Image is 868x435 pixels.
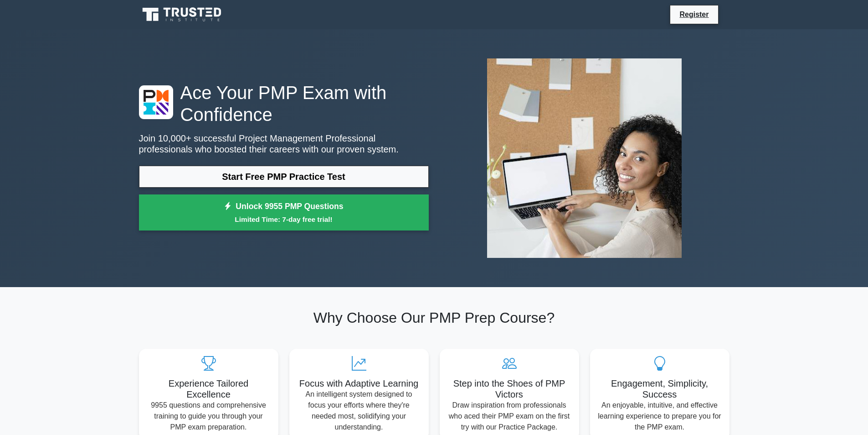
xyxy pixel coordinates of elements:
[146,400,271,433] p: 9955 questions and comprehensive training to guide you through your PMP exam preparation.
[447,400,572,433] p: Draw inspiration from professionals who aced their PMP exam on the first try with our Practice Pa...
[297,378,421,389] h5: Focus with Adaptive Learning
[139,194,429,231] a: Unlock 9955 PMP QuestionsLimited Time: 7-day free trial!
[150,214,417,225] small: Limited Time: 7-day free trial!
[674,9,714,20] a: Register
[297,389,421,433] p: An intelligent system designed to focus your efforts where they're needed most, solidifying your ...
[447,378,572,400] h5: Step into the Shoes of PMP Victors
[146,378,271,400] h5: Experience Tailored Excellence
[597,378,722,400] h5: Engagement, Simplicity, Success
[597,400,722,433] p: An enjoyable, intuitive, and effective learning experience to prepare you for the PMP exam.
[139,82,429,126] h1: Ace Your PMP Exam with Confidence
[139,166,429,188] a: Start Free PMP Practice Test
[139,309,729,326] h2: Why Choose Our PMP Prep Course?
[139,133,429,155] p: Join 10,000+ successful Project Management Professional professionals who boosted their careers w...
